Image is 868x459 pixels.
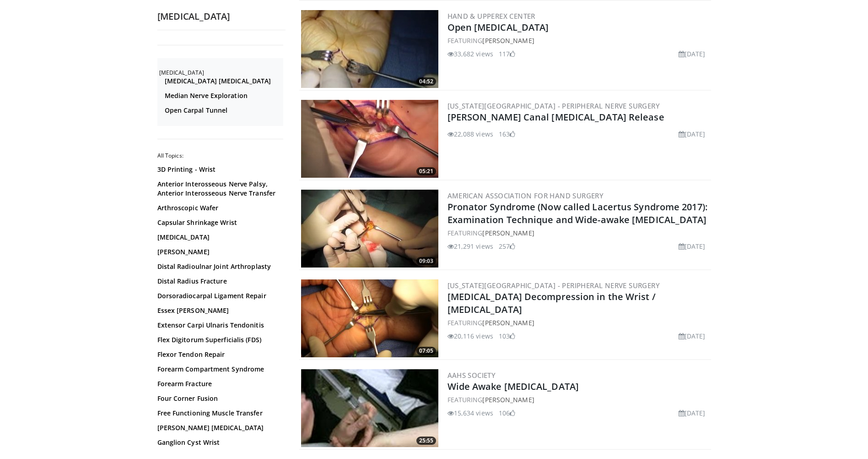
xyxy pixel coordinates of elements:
a: American Association for Hand Surgery [447,191,604,200]
a: AAHS Society [447,371,496,380]
span: 07:05 [416,347,436,355]
a: Essex [PERSON_NAME] [157,306,281,315]
a: 04:52 [301,10,438,88]
img: wide_awake_carpal_tunnel_100008556_2.jpg.300x170_q85_crop-smart_upscale.jpg [301,369,438,447]
img: 80b671cc-e6c2-4c30-b4fd-e019560497a8.300x170_q85_crop-smart_upscale.jpg [301,279,438,357]
img: 54315_0000_3.png.300x170_q85_crop-smart_upscale.jpg [301,10,438,88]
div: FEATURING [447,36,709,45]
img: ecc38c0f-1cd8-4861-b44a-401a34bcfb2f.300x170_q85_crop-smart_upscale.jpg [301,190,438,268]
a: Forearm Compartment Syndrome [157,365,281,374]
li: [DATE] [679,408,706,418]
li: 22,088 views [447,129,493,139]
a: Flexor Tendon Repair [157,350,281,359]
a: [PERSON_NAME] [482,229,534,237]
li: 103 [499,331,515,341]
li: 117 [499,49,515,59]
a: 07:05 [301,279,438,357]
a: [MEDICAL_DATA] [157,233,281,242]
li: [DATE] [679,129,706,139]
h2: [MEDICAL_DATA] [159,69,283,76]
a: [US_STATE][GEOGRAPHIC_DATA] - Peripheral Nerve Surgery [447,281,660,290]
a: 05:21 [301,100,438,178]
a: [PERSON_NAME] Canal [MEDICAL_DATA] Release [447,111,664,123]
a: Free Functioning Muscle Transfer [157,409,281,418]
li: [DATE] [679,241,706,251]
li: 106 [499,408,515,418]
span: 04:52 [416,77,436,86]
a: Arthroscopic Wafer [157,203,281,213]
a: Distal Radius Fracture [157,277,281,286]
li: 257 [499,241,515,251]
a: Median Nerve Exploration [165,91,281,100]
span: 09:03 [416,257,436,265]
a: Open [MEDICAL_DATA] [447,21,549,33]
li: 33,682 views [447,49,493,59]
h2: All Topics: [157,152,283,159]
a: Pronator Syndrome (Now called Lacertus Syndrome 2017): Examination Technique and Wide-awake [MEDI... [447,201,707,226]
li: 21,291 views [447,241,493,251]
div: FEATURING [447,318,709,328]
a: [MEDICAL_DATA] Decompression in the Wrist / [MEDICAL_DATA] [447,290,656,316]
li: 15,634 views [447,408,493,418]
li: 20,116 views [447,331,493,341]
span: 25:55 [416,437,436,445]
a: Capsular Shrinkage Wrist [157,218,281,227]
a: 09:03 [301,190,438,268]
a: Dorsoradiocarpal Ligament Repair [157,291,281,301]
a: [PERSON_NAME] [482,395,534,404]
a: 25:55 [301,369,438,447]
h2: [MEDICAL_DATA] [157,11,286,22]
a: Flex Digitorum Superficialis (FDS) [157,335,281,344]
a: Wide Awake [MEDICAL_DATA] [447,380,579,393]
img: eWNh-8akTAF2kj8X4xMDoxOjBrO-I4W8.300x170_q85_crop-smart_upscale.jpg [301,100,438,178]
div: FEATURING [447,395,709,404]
a: Ganglion Cyst Wrist [157,438,281,447]
a: Extensor Carpi Ulnaris Tendonitis [157,321,281,330]
a: [MEDICAL_DATA] [MEDICAL_DATA] [165,76,281,86]
a: Four Corner Fusion [157,394,281,403]
a: Open Carpal Tunnel [165,106,281,115]
a: [PERSON_NAME] [482,36,534,45]
a: Hand & UpperEx Center [447,11,535,21]
a: [PERSON_NAME] [MEDICAL_DATA] [157,423,281,432]
a: Distal Radioulnar Joint Arthroplasty [157,262,281,271]
a: [PERSON_NAME] [482,318,534,327]
span: 05:21 [416,167,436,175]
li: [DATE] [679,49,706,59]
a: Forearm Fracture [157,379,281,388]
li: [DATE] [679,331,706,341]
div: FEATURING [447,228,709,238]
li: 163 [499,129,515,139]
a: 3D Printing - Wrist [157,165,281,174]
a: [US_STATE][GEOGRAPHIC_DATA] - Peripheral Nerve Surgery [447,101,660,110]
a: [PERSON_NAME] [157,247,281,257]
a: Anterior Interosseous Nerve Palsy, Anterior Interosseous Nerve Transfer [157,180,281,198]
